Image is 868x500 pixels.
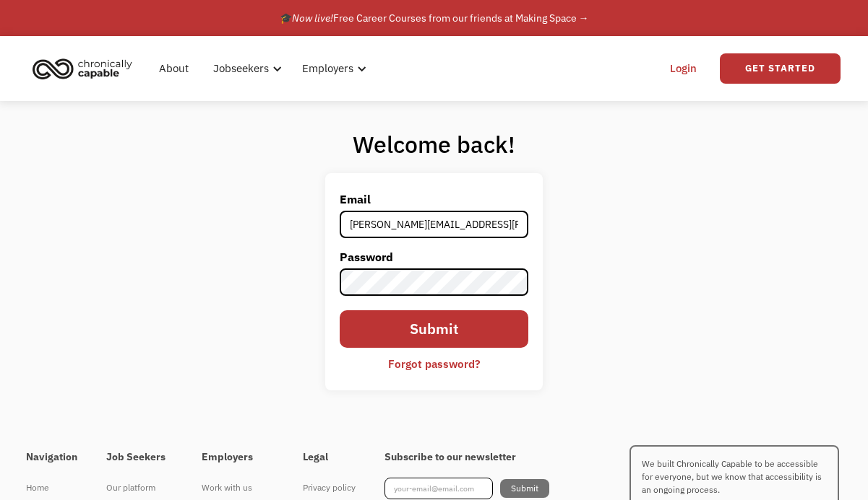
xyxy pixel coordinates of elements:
[388,355,480,372] div: Forgot password?
[292,12,333,25] em: Now live!
[377,351,491,376] a: Forgot password?
[280,9,589,27] div: 🎓 Free Career Courses from our friends at Making Space →
[26,479,77,496] div: Home
[202,451,274,464] h4: Employers
[202,478,274,498] a: Work with us
[340,188,528,211] label: Email
[303,479,356,496] div: Privacy policy
[661,45,705,92] a: Login
[28,53,143,84] a: home
[340,245,528,268] label: Password
[384,451,549,464] h4: Subscribe to our newsletter
[340,211,528,238] input: john@doe.com
[302,60,353,77] div: Employers
[106,451,173,464] h4: Job Seekers
[106,479,173,496] div: Our platform
[202,479,274,496] div: Work with us
[150,45,197,92] a: About
[26,451,77,464] h4: Navigation
[303,451,356,464] h4: Legal
[213,60,269,77] div: Jobseekers
[384,478,549,499] form: Footer Newsletter
[106,478,173,498] a: Our platform
[325,130,542,159] h1: Welcome back!
[303,478,356,498] a: Privacy policy
[28,53,137,84] img: Chronically Capable logo
[500,479,549,498] input: Submit
[340,188,528,376] form: Email Form 2
[720,53,841,84] a: Get Started
[340,310,528,348] input: Submit
[26,478,77,498] a: Home
[205,45,286,92] div: Jobseekers
[384,478,493,499] input: your-email@email.com
[293,45,371,92] div: Employers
